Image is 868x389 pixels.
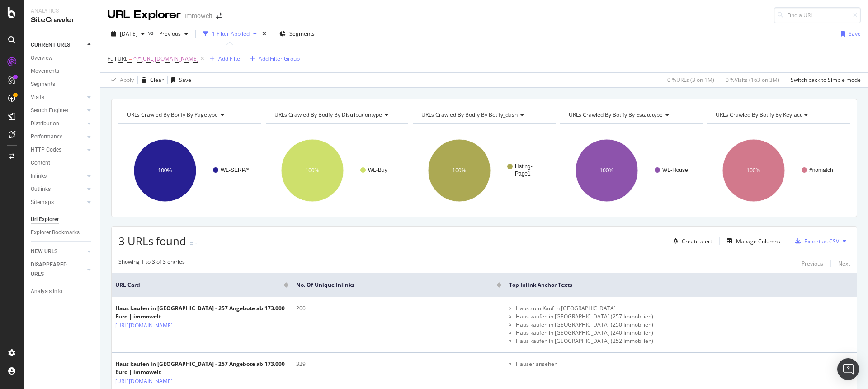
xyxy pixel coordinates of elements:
[31,66,59,76] div: Movements
[156,27,192,41] button: Previous
[273,108,401,122] h4: URLs Crawled By Botify By distributiontype
[31,198,85,207] a: Sitemaps
[774,7,861,23] input: Find a URL
[108,27,148,41] button: [DATE]
[31,228,80,237] div: Explorer Bookmarks
[168,73,191,87] button: Save
[31,40,85,50] a: CURRENT URLS
[413,131,554,210] svg: A chart.
[420,108,547,122] h4: URLs Crawled By Botify By botify_dash
[792,234,839,248] button: Export as CSV
[31,287,94,296] a: Analysis Info
[212,30,250,38] div: 1 Filter Applied
[31,215,94,224] a: Url Explorer
[31,228,94,237] a: Explorer Bookmarks
[516,321,853,329] li: Haus kaufen in [GEOGRAPHIC_DATA] (250 Immobilien)
[736,237,780,245] div: Manage Columns
[195,240,197,247] div: -
[516,360,853,368] li: Häuser ansehen
[216,13,222,19] div: arrow-right-arrow-left
[125,108,253,122] h4: URLs Crawled By Botify By pagetype
[516,329,853,337] li: Haus kaufen in [GEOGRAPHIC_DATA] (240 Immobilien)
[670,234,712,248] button: Create alert
[599,167,613,174] text: 100%
[31,247,85,256] a: NEW URLS
[804,237,839,245] div: Export as CSV
[115,304,288,321] div: Haus kaufen in [GEOGRAPHIC_DATA] - 257 Angebote ab 173.000 Euro | immowelt
[31,185,51,194] div: Outlinks
[569,111,663,119] span: URLs Crawled By Botify By estatetype
[421,111,518,119] span: URLs Crawled By Botify By botify_dash
[515,171,531,177] text: Page1
[296,281,483,289] span: No. of Unique Inlinks
[108,55,127,62] span: Full URL
[31,80,55,89] div: Segments
[838,258,850,269] button: Next
[118,131,260,210] svg: A chart.
[120,76,134,84] div: Apply
[260,29,268,38] div: times
[516,313,853,321] li: Haus kaufen in [GEOGRAPHIC_DATA] (257 Immobilien)
[31,40,70,50] div: CURRENT URLS
[266,131,407,210] div: A chart.
[809,167,833,173] text: #nomatch
[515,163,533,170] text: Listing-
[150,76,164,84] div: Clear
[148,29,156,37] span: vs
[31,145,61,155] div: HTTP Codes
[837,27,861,41] button: Save
[31,260,76,279] div: DISAPPEARED URLS
[560,131,702,210] svg: A chart.
[296,360,501,368] div: 329
[31,106,85,115] a: Search Engines
[31,260,85,279] a: DISAPPEARED URLS
[726,76,779,84] div: 0 % Visits ( 163 on 3M )
[714,108,842,122] h4: URLs Crawled By Botify By keyfact
[31,15,93,25] div: SiteCrawler
[31,7,93,15] div: Analytics
[115,360,288,376] div: Haus kaufen in [GEOGRAPHIC_DATA] - 257 Angebote ab 173.000 Euro | immowelt
[158,167,172,174] text: 100%
[31,215,59,224] div: Url Explorer
[516,304,853,313] li: Haus zum Kauf in [GEOGRAPHIC_DATA]
[199,27,260,41] button: 1 Filter Applied
[667,76,714,84] div: 0 % URLs ( 3 on 1M )
[156,30,181,38] span: Previous
[276,27,318,41] button: Segments
[791,76,861,84] div: Switch back to Simple mode
[127,111,218,119] span: URLs Crawled By Botify By pagetype
[31,198,54,207] div: Sitemaps
[802,260,823,267] div: Previous
[516,337,853,345] li: Haus kaufen in [GEOGRAPHIC_DATA] (252 Immobilien)
[190,242,193,245] img: Equal
[115,281,282,289] span: URL Card
[31,158,50,168] div: Content
[787,73,861,87] button: Switch back to Simple mode
[296,304,501,313] div: 200
[747,167,761,174] text: 100%
[716,111,802,119] span: URLs Crawled By Botify By keyfact
[802,258,823,269] button: Previous
[31,66,94,76] a: Movements
[837,358,859,380] div: Open Intercom Messenger
[118,233,186,248] span: 3 URLs found
[31,171,85,181] a: Inlinks
[31,158,94,168] a: Content
[108,73,134,87] button: Apply
[662,167,688,173] text: WL-House
[115,377,173,386] a: [URL][DOMAIN_NAME]
[723,236,780,247] button: Manage Columns
[31,93,44,102] div: Visits
[305,167,319,174] text: 100%
[31,80,94,89] a: Segments
[221,167,249,173] text: WL-SERP/*
[707,131,849,210] svg: A chart.
[120,30,137,38] span: 2025 Sep. 26th
[274,111,382,119] span: URLs Crawled By Botify By distributiontype
[218,55,242,62] div: Add Filter
[31,119,85,128] a: Distribution
[31,132,62,142] div: Performance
